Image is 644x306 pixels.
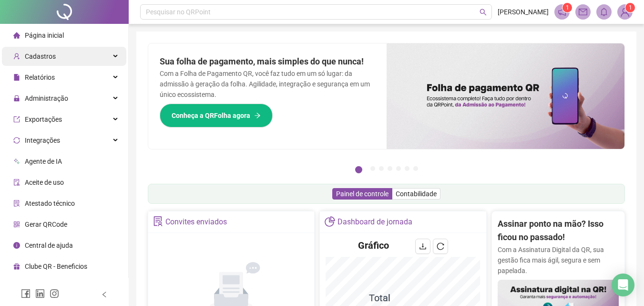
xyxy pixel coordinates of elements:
[13,95,20,102] span: lock
[566,4,569,11] span: 1
[13,200,20,207] span: solution
[13,53,20,60] span: user-add
[562,3,572,12] sup: 1
[13,74,20,81] span: file
[13,263,20,270] span: gift
[13,32,20,39] span: home
[165,214,227,230] div: Convites enviados
[13,179,20,186] span: audit
[600,8,608,16] span: bell
[336,190,388,198] span: Painel de controle
[325,216,335,226] span: pie-chart
[498,7,549,17] span: [PERSON_NAME]
[388,166,392,171] button: 4
[25,200,75,207] span: Atestado técnico
[558,8,566,16] span: notification
[25,137,60,144] span: Integrações
[25,221,67,228] span: Gerar QRCode
[25,116,62,123] span: Exportações
[13,116,20,123] span: export
[25,53,56,60] span: Cadastros
[612,274,634,296] div: Open Intercom Messenger
[25,242,73,249] span: Central de ajuda
[153,216,163,226] span: solution
[405,166,409,171] button: 6
[13,242,20,249] span: info-circle
[160,104,273,127] button: Conheça a QRFolha agora
[25,158,62,165] span: Agente de IA
[13,137,20,144] span: sync
[387,43,625,149] img: banner%2F8d14a306-6205-4263-8e5b-06e9a85ad873.png
[254,112,261,119] span: arrow-right
[498,244,619,276] p: Com a Assinatura Digital da QR, sua gestão fica mais ágil, segura e sem papelada.
[396,190,437,198] span: Contabilidade
[101,291,108,298] span: left
[379,166,384,171] button: 3
[25,74,55,81] span: Relatórios
[579,8,587,16] span: mail
[629,4,632,11] span: 1
[370,166,375,171] button: 2
[358,239,389,252] h4: Gráfico
[437,243,444,250] span: reload
[25,95,68,102] span: Administração
[337,214,412,230] div: Dashboard de jornada
[618,5,632,19] img: 85090
[172,110,250,121] span: Conheça a QRFolha agora
[25,263,87,270] span: Clube QR - Beneficios
[480,9,487,16] span: search
[50,289,59,298] span: instagram
[13,221,20,228] span: qrcode
[413,166,418,171] button: 7
[625,3,635,12] sup: Atualize o seu contato no menu Meus Dados
[25,179,64,186] span: Aceite de uso
[21,289,31,298] span: facebook
[160,68,375,100] p: Com a Folha de Pagamento QR, você faz tudo em um só lugar: da admissão à geração da folha. Agilid...
[419,243,427,250] span: download
[355,166,362,173] button: 1
[35,289,45,298] span: linkedin
[160,55,375,68] h2: Sua folha de pagamento, mais simples do que nunca!
[25,32,64,39] span: Página inicial
[498,217,619,244] h2: Assinar ponto na mão? Isso ficou no passado!
[396,166,401,171] button: 5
